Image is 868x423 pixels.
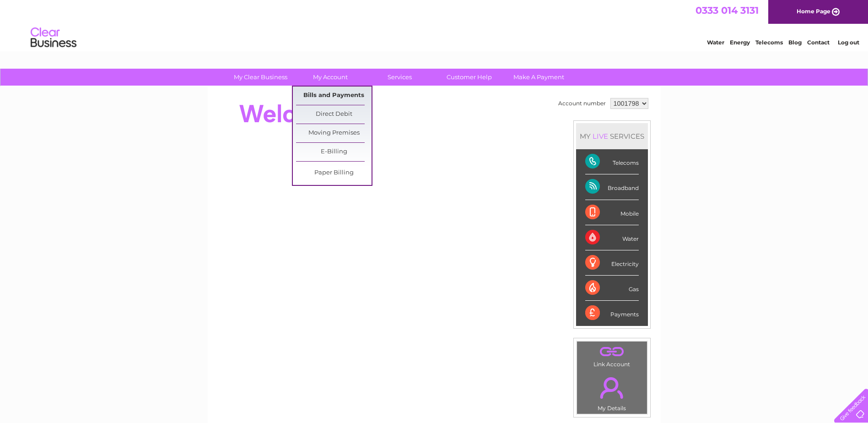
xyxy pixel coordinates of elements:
[585,225,639,250] div: Water
[296,124,372,142] a: Moving Premises
[501,69,577,86] a: Make A Payment
[223,69,298,86] a: My Clear Business
[585,149,639,174] div: Telecoms
[30,24,77,52] img: logo.png
[577,369,647,414] td: My Details
[577,341,647,370] td: Link Account
[807,39,830,46] a: Contact
[292,69,368,86] a: My Account
[585,200,639,225] div: Mobile
[585,250,639,276] div: Electricity
[695,5,759,16] a: 0333 014 3131
[296,87,372,105] a: Bills and Payments
[296,164,372,182] a: Paper Billing
[431,69,507,86] a: Customer Help
[730,39,750,46] a: Energy
[755,39,783,46] a: Telecoms
[296,143,372,161] a: E-Billing
[579,344,645,360] a: .
[579,372,645,404] a: .
[838,39,859,46] a: Log out
[296,105,372,124] a: Direct Debit
[585,301,639,325] div: Payments
[556,96,608,111] td: Account number
[218,5,651,44] div: Clear Business is a trading name of Verastar Limited (registered in [GEOGRAPHIC_DATA] No. 3667643...
[576,123,648,149] div: MY SERVICES
[707,39,724,46] a: Water
[788,39,802,46] a: Blog
[362,69,437,86] a: Services
[585,276,639,301] div: Gas
[591,132,610,141] div: LIVE
[585,174,639,200] div: Broadband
